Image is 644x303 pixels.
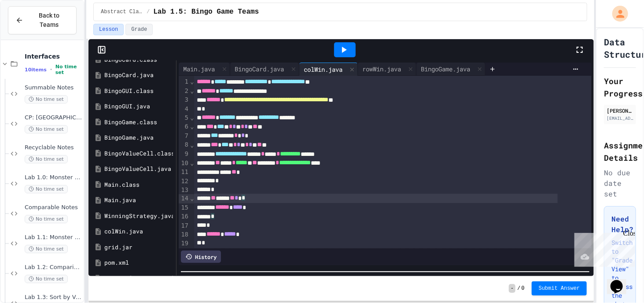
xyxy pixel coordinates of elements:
div: Chat with us now!Close [4,4,61,56]
iframe: chat widget [607,268,635,294]
iframe: chat widget [571,229,635,267]
div: Main.class [104,181,173,189]
div: WinningStrategy.java [104,212,173,221]
div: pom.xml [104,259,173,267]
div: grid.jar [104,243,173,252]
div: BingoValueCell.class [104,149,173,158]
div: BingoGame.java [104,133,173,142]
div: BingoValueCell.java [104,165,173,174]
div: BingoGame.class [104,118,173,127]
div: BingoCard.java [104,71,173,80]
div: BingoGUI.java [104,102,173,111]
div: colWin.java [104,227,173,236]
div: BingoGUI.class [104,87,173,96]
div: replit.[PERSON_NAME] [104,274,173,283]
div: Main.java [104,196,173,205]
